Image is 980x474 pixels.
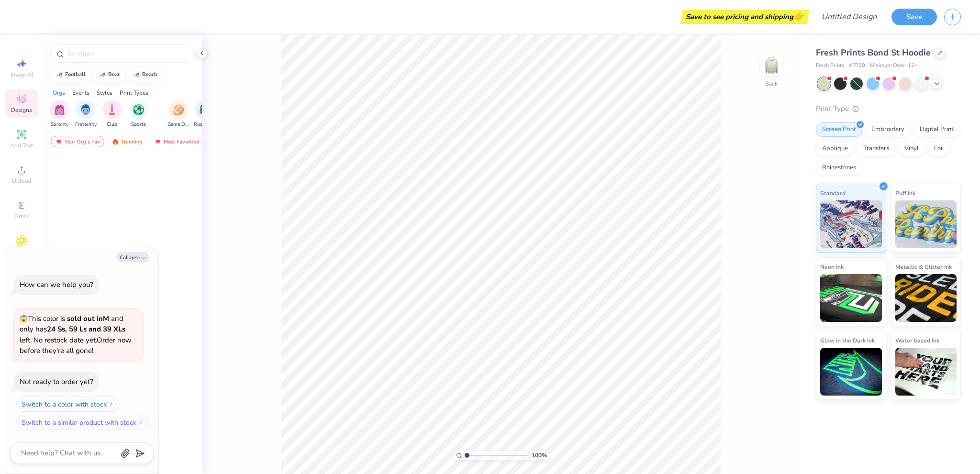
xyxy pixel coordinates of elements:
button: beach [127,67,162,82]
div: Foil [928,142,950,156]
div: filter for Fraternity [75,100,97,128]
div: Not ready to order yet? [20,377,93,386]
div: Events [72,88,89,97]
button: filter button [194,100,216,128]
span: 100 % [532,451,547,460]
div: Transfers [857,142,895,156]
div: filter for Game Day [167,100,189,128]
img: Sports Image [133,104,144,115]
img: trend_line.gif [56,72,63,77]
span: Club [107,121,117,128]
img: Metallic & Glitter Ink [895,274,957,322]
img: Sorority Image [54,104,65,115]
span: Designs [11,106,32,114]
img: trending.gif [111,138,119,145]
div: Print Types [120,88,148,97]
img: Puff Ink [895,200,957,248]
div: Applique [816,142,854,156]
input: Try "Alpha" [66,49,189,58]
span: Add Text [10,142,33,149]
div: filter for Club [102,100,122,128]
div: Most Favorited [150,136,204,147]
div: Orgs [53,88,65,97]
input: Untitled Design [814,7,884,26]
div: How can we help you? [20,280,93,289]
div: Vinyl [898,142,925,156]
button: football [50,67,90,82]
div: Print Type [816,103,961,114]
button: filter button [50,100,69,128]
img: Rush & Bid Image [200,104,211,115]
button: Save [891,9,937,25]
span: Rush & Bid [194,121,216,128]
div: football [65,72,86,77]
strong: sold out in M [67,314,109,323]
div: Styles [97,88,112,97]
span: Sorority [51,121,68,128]
div: Back [765,79,778,88]
button: filter button [167,100,189,128]
span: Metallic & Glitter Ink [895,262,952,272]
div: bear [108,72,120,77]
div: Trending [107,136,147,147]
div: filter for Rush & Bid [194,100,216,128]
img: Switch to a color with stock [109,401,114,407]
span: Game Day [167,121,189,128]
span: Fraternity [75,121,97,128]
div: Screen Print [816,122,862,137]
div: Digital Print [913,122,960,137]
img: Club Image [107,104,117,115]
img: most_fav.gif [154,138,162,145]
img: Neon Ink [820,274,882,322]
span: Glow in the Dark Ink [820,335,875,345]
div: filter for Sorority [50,100,69,128]
span: Upload [12,177,31,185]
span: Image AI [11,71,33,78]
div: beach [142,72,157,77]
button: Collapse [117,252,149,262]
span: Sports [131,121,146,128]
span: Standard [820,188,846,198]
span: Puff Ink [895,188,915,198]
span: Greek [14,212,29,220]
img: most_fav.gif [55,138,63,145]
span: Clipart & logos [5,248,38,263]
img: Water based Ink [895,348,957,396]
button: Switch to a color with stock [16,397,120,412]
img: Glow in the Dark Ink [820,348,882,396]
span: 😱 [20,314,28,323]
button: Switch to a similar product with stock [16,415,149,430]
button: filter button [75,100,97,128]
button: filter button [129,100,148,128]
span: 👉 [793,11,804,22]
div: Save to see pricing and shipping [683,10,807,24]
img: trend_line.gif [133,72,140,77]
div: Embroidery [865,122,911,137]
strong: 24 Ss, 59 Ls and 39 XLs [47,324,125,334]
img: Fraternity Image [80,104,91,115]
span: Minimum Order: 12 + [870,62,918,70]
span: # FP20 [849,62,865,70]
div: filter for Sports [129,100,148,128]
span: Water based Ink [895,335,939,345]
img: trend_line.gif [99,72,106,77]
img: Standard [820,200,882,248]
img: Game Day Image [173,104,184,115]
div: Rhinestones [816,161,862,175]
span: Neon Ink [820,262,844,272]
button: filter button [102,100,122,128]
span: Fresh Prints Bond St Hoodie [816,47,931,58]
button: bear [93,67,124,82]
img: Back [762,55,781,75]
span: Fresh Prints [816,62,844,70]
span: This color is and only has left . No restock date yet. Order now before they're all gone! [20,314,132,356]
div: Your Org's Fav [51,136,104,147]
img: Switch to a similar product with stock [138,419,144,425]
